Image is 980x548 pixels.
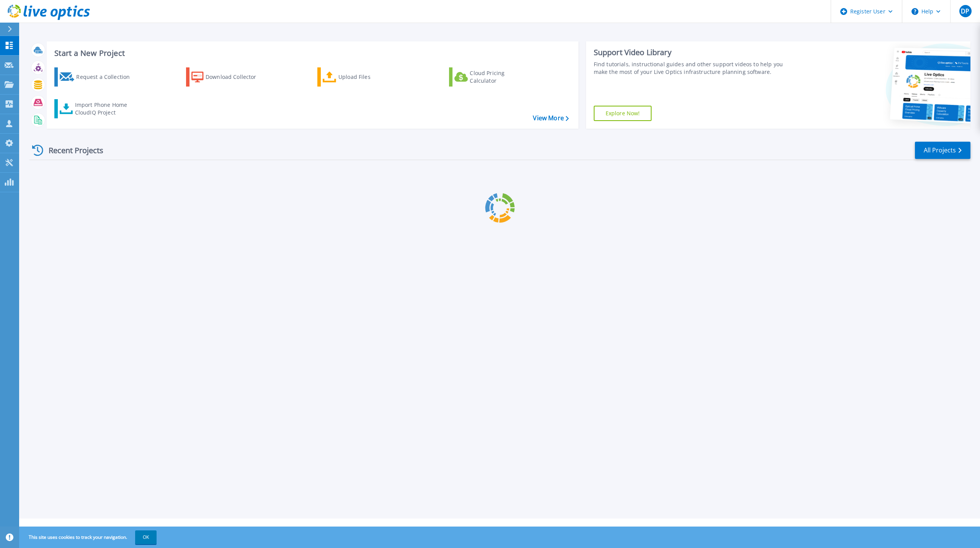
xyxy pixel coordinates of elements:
[470,69,531,85] div: Cloud Pricing Calculator
[76,69,137,85] div: Request a Collection
[915,142,970,159] a: All Projects
[449,67,534,87] a: Cloud Pricing Calculator
[594,61,792,76] div: Find tutorials, instructional guides and other support videos to help you make the most of your L...
[594,47,792,57] div: Support Video Library
[533,115,568,122] a: View More
[54,49,568,57] h3: Start a New Project
[594,106,652,121] a: Explore Now!
[338,69,400,85] div: Upload Files
[186,67,271,87] a: Download Collector
[135,530,157,544] button: OK
[29,141,114,160] div: Recent Projects
[961,8,969,14] span: DP
[75,101,135,116] div: Import Phone Home CloudIQ Project
[54,67,140,87] a: Request a Collection
[21,530,157,544] span: This site uses cookies to track your navigation.
[206,69,267,85] div: Download Collector
[317,67,403,87] a: Upload Files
